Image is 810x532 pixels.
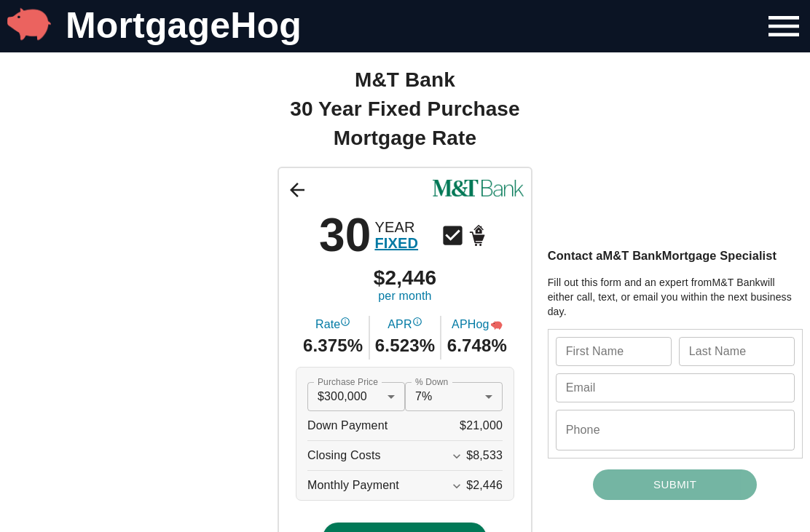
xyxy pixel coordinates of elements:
[465,223,491,248] svg: Home Purchase
[340,317,350,327] svg: Interest Rate "rate", reflects the cost of borrowing. If the interest rate is 3% and your loan is...
[556,373,795,402] input: jenny.tutone@email.com
[388,317,422,333] span: APR
[447,477,466,496] button: Expand More
[319,212,371,258] span: 30
[460,411,503,440] span: $21,000
[7,2,51,46] img: MortgageHog Logo
[412,317,422,327] svg: Annual Percentage Rate - The interest rate on the loan if lender fees were averaged into each mon...
[548,247,803,264] h3: Contact a M&T Bank Mortgage Specialist
[466,449,503,461] span: $8,533
[447,333,507,358] span: 6.748%
[758,1,810,51] button: Navigation Bar Menu
[378,288,431,305] span: per month
[303,333,363,358] span: 6.375%
[307,441,381,470] span: Closing Costs
[66,5,302,46] a: MortgageHog
[679,337,795,366] input: Tutone
[307,471,399,500] span: Monthly Payment
[374,219,418,235] span: YEAR
[440,223,465,248] svg: Conventional Mortgage
[375,333,435,358] span: 6.523%
[556,410,795,450] input: (555) 867-5309
[491,319,503,331] img: APHog Icon
[405,382,503,411] div: 7%
[452,317,502,333] span: APHog
[307,411,388,440] span: Down Payment
[307,382,405,411] div: $300,000
[447,447,466,466] button: Expand More
[548,275,803,319] p: Fill out this form and an expert from M&T Bank will either call, text, or email you within the ne...
[278,95,532,153] span: 30 Year Fixed Purchase Mortgage Rate
[556,337,672,366] input: Jenny
[466,479,503,491] span: $2,446
[374,235,418,251] span: FIXED
[315,317,350,333] span: Rate
[374,268,437,288] span: $2,446
[433,180,524,196] img: Click Logo for more rates from this lender!
[491,317,503,333] div: Annual Percentage HOG Rate - The interest rate on the loan if lender fees were averaged into each...
[355,65,455,95] span: M&T Bank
